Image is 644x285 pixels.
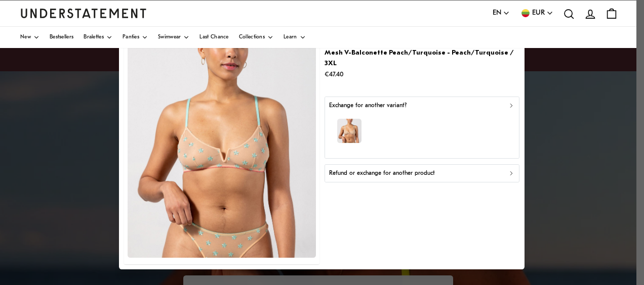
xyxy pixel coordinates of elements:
[325,97,519,159] button: Exchange for another variant?
[493,8,501,19] span: EN
[325,164,519,182] button: Refund or exchange for another product
[493,8,510,19] button: EN
[329,101,407,111] p: Exchange for another variant?
[532,8,545,19] span: EUR
[50,27,73,48] a: Bestsellers
[84,35,104,40] span: Bralettes
[20,35,31,40] span: New
[199,27,228,48] a: Last Chance
[84,27,112,48] a: Bralettes
[520,8,553,19] button: EUR
[239,27,273,48] a: Collections
[239,35,265,40] span: Collections
[284,35,297,40] span: Learn
[329,169,435,178] p: Refund or exchange for another product
[337,119,362,144] img: PEME-BRA-028_46a8d15a-869b-4565-8017-d983a9479f9a.jpg
[50,35,73,40] span: Bestsellers
[158,27,189,48] a: Swimwear
[284,27,306,48] a: Learn
[325,47,519,69] p: Mesh V-Balconette Peach/Turquoise - Peach/Turquoise / 3XL
[199,35,228,40] span: Last Chance
[20,27,39,48] a: New
[123,27,148,48] a: Panties
[123,35,139,40] span: Panties
[20,9,147,18] a: Understatement Homepage
[128,24,316,258] img: PEME-BRA-028_46a8d15a-869b-4565-8017-d983a9479f9a.jpg
[158,35,181,40] span: Swimwear
[325,70,519,80] p: €47.40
